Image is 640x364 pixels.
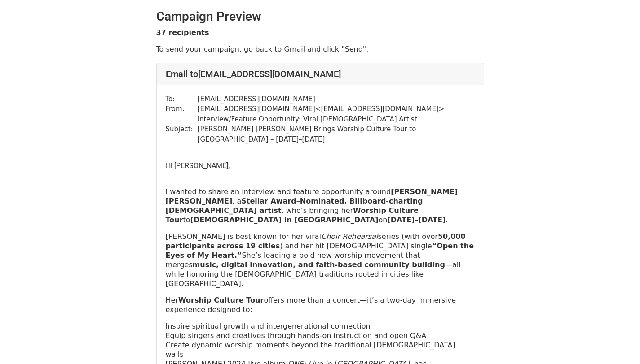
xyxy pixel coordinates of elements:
td: [EMAIL_ADDRESS][DOMAIN_NAME] < [EMAIL_ADDRESS][DOMAIN_NAME] > [198,104,475,114]
p: Equip singers and creatives through hands-on instruction and open Q&A [166,331,475,340]
strong: [DEMOGRAPHIC_DATA] in [GEOGRAPHIC_DATA] [190,216,379,224]
h2: Campaign Preview [156,9,484,24]
strong: 50,000 participants across 19 cities [166,232,466,250]
td: [EMAIL_ADDRESS][DOMAIN_NAME] [198,94,475,104]
em: Choir Rehearsal [321,232,378,241]
strong: [DATE]–[DATE] [387,216,446,224]
td: Interview/Feature Opportunity: Viral [DEMOGRAPHIC_DATA] Artist [PERSON_NAME] [PERSON_NAME] Brings... [198,114,475,145]
strong: Worship Culture Tour [178,296,264,304]
td: To: [166,94,198,104]
strong: music, digital innovation, and faith-based community building [193,260,445,269]
p: To send your campaign, go back to Gmail and click "Send". [156,44,484,54]
td: Subject: [166,114,198,145]
p: Create dynamic worship moments beyond the traditional [DEMOGRAPHIC_DATA] walls [166,340,475,359]
strong: Worship Culture Tour [166,206,419,224]
p: Inspire spiritual growth and intergenerational connection [166,321,475,331]
strong: [PERSON_NAME] [PERSON_NAME] [166,187,458,205]
p: I wanted to share an interview and feature opportunity around , a , who’s bringing her to on . [166,187,475,225]
span: Hi [PERSON_NAME], [166,161,230,170]
p: Her offers more than a concert—it’s a two-day immersive experience designed to: [166,295,475,314]
td: From: [166,104,198,114]
h4: Email to [EMAIL_ADDRESS][DOMAIN_NAME] [166,69,475,79]
strong: 37 recipients [156,28,209,37]
strong: Stellar Award–Nominated, Billboard-charting [DEMOGRAPHIC_DATA] artist [166,197,423,215]
strong: “Open the Eyes of My Heart.” [166,242,474,260]
p: [PERSON_NAME] is best known for her viral series (with over ) and her hit [DEMOGRAPHIC_DATA] sing... [166,232,475,288]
